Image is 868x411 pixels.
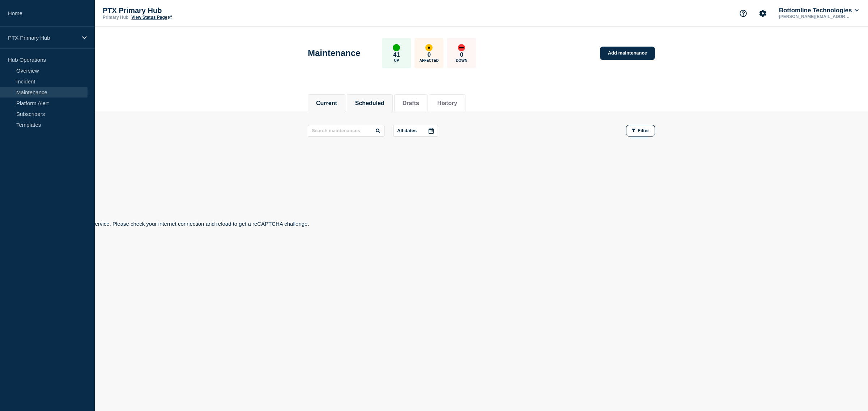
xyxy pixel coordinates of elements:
p: PTX Primary Hub [8,35,77,41]
button: Scheduled [355,100,384,107]
p: 0 [427,51,431,59]
p: Up [394,59,399,62]
p: Down [456,59,468,62]
button: Account settings [755,6,770,21]
p: All dates [397,128,417,133]
div: up [393,44,400,51]
p: 41 [393,51,400,59]
button: All dates [393,125,438,137]
p: PTX Primary Hub [103,7,247,15]
p: [PERSON_NAME][EMAIL_ADDRESS][PERSON_NAME][DOMAIN_NAME] [778,14,853,19]
button: Support [736,6,751,21]
div: affected [425,44,433,51]
button: History [437,100,457,107]
div: down [458,44,465,51]
h1: Maintenance [308,48,360,58]
input: Search maintenances [308,125,384,137]
p: Primary Hub [103,15,128,20]
span: Filter [638,128,649,133]
button: Bottomline Technologies [778,7,860,14]
button: Drafts [403,100,419,107]
button: Filter [626,125,655,137]
button: Current [316,100,337,107]
p: Affected [420,59,439,62]
p: 0 [460,51,463,59]
a: View Status Page [131,15,171,20]
a: Add maintenance [600,47,655,60]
